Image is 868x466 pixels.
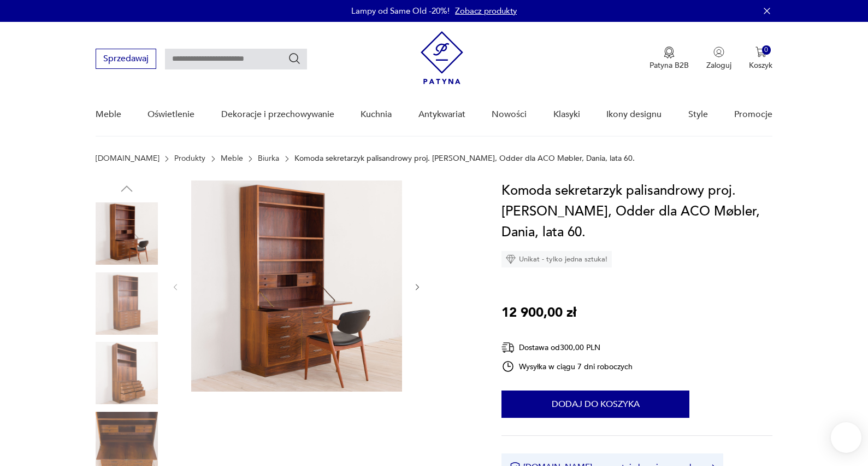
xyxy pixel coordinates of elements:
[749,46,772,71] button: 0Koszyk
[191,180,402,392] img: Zdjęcie produktu Komoda sekretarzyk palisandrowy proj. A. Christensen, Odder dla ACO Møbler, Dani...
[501,341,633,354] div: Dostawa od 300,00 PLN
[418,94,465,136] a: Antykwariat
[492,94,527,136] a: Nowości
[288,52,301,65] button: Szukaj
[606,94,662,136] a: Ikony designu
[506,254,516,264] img: Ikona diamentu
[688,94,708,136] a: Style
[649,46,689,71] button: Patyna B2B
[421,31,463,84] img: Patyna - sklep z meblami i dekoracjami vintage
[96,342,158,404] img: Zdjęcie produktu Komoda sekretarzyk palisandrowy proj. A. Christensen, Odder dla ACO Møbler, Dani...
[96,49,156,69] button: Sprzedawaj
[96,94,121,136] a: Meble
[96,202,158,265] img: Zdjęcie produktu Komoda sekretarzyk palisandrowy proj. A. Christensen, Odder dla ACO Møbler, Dani...
[96,56,156,63] a: Sprzedawaj
[501,341,515,354] img: Ikona dostawy
[501,391,689,418] button: Dodaj do koszyka
[664,46,675,59] img: Ikona medalu
[221,154,243,163] a: Meble
[553,94,580,136] a: Klasyki
[96,154,160,163] a: [DOMAIN_NAME]
[96,272,158,335] img: Zdjęcie produktu Komoda sekretarzyk palisandrowy proj. A. Christensen, Odder dla ACO Møbler, Dani...
[749,60,772,71] p: Koszyk
[147,94,194,136] a: Oświetlenie
[649,46,689,71] a: Ikona medaluPatyna B2B
[706,46,731,71] button: Zaloguj
[361,94,392,136] a: Kuchnia
[734,94,772,136] a: Promocje
[501,251,612,267] div: Unikat - tylko jedna sztuka!
[831,422,861,453] iframe: Smartsupp widget button
[351,5,450,16] p: Lampy od Same Old -20%!
[762,45,771,55] div: 0
[706,60,731,71] p: Zaloguj
[713,46,724,57] img: Ikonka użytkownika
[455,5,517,16] a: Zobacz produkty
[501,302,576,323] p: 12 900,00 zł
[221,94,334,136] a: Dekoracje i przechowywanie
[501,180,772,243] h1: Komoda sekretarzyk palisandrowy proj. [PERSON_NAME], Odder dla ACO Møbler, Dania, lata 60.
[294,154,635,163] p: Komoda sekretarzyk palisandrowy proj. [PERSON_NAME], Odder dla ACO Møbler, Dania, lata 60.
[755,46,766,57] img: Ikona koszyka
[649,60,689,71] p: Patyna B2B
[174,154,205,163] a: Produkty
[501,360,633,373] div: Wysyłka w ciągu 7 dni roboczych
[258,154,279,163] a: Biurka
